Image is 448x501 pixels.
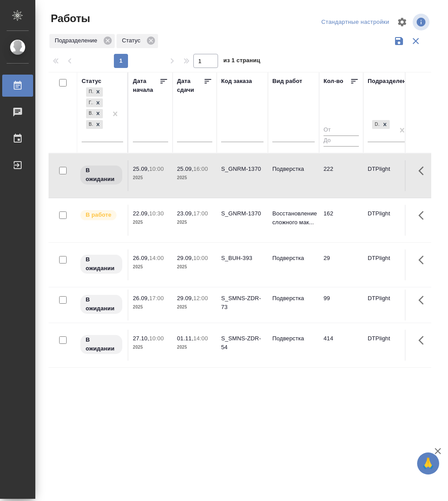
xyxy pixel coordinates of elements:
p: 2025 [177,263,212,271]
button: Здесь прячутся важные кнопки [413,160,434,181]
p: 29.09, [177,295,193,301]
div: DTPlight [371,119,391,130]
div: Статус [82,77,102,86]
p: В ожидании [86,295,117,313]
div: Дата сдачи [177,77,203,94]
button: Здесь прячутся важные кнопки [413,205,434,226]
div: Вид работ [272,77,302,86]
td: 222 [319,160,363,191]
span: 🙏 [421,454,436,473]
p: 2025 [133,218,168,227]
button: Сбросить фильтры [407,33,424,49]
p: Подверстка [272,334,315,343]
p: 25.09, [177,166,193,172]
p: 29.09, [177,255,193,261]
p: Подверстка [272,165,315,173]
p: 26.09, [133,295,149,301]
td: 99 [319,290,363,320]
td: DTPlight [363,290,414,320]
td: DTPlight [363,205,414,236]
p: В работе [86,211,111,219]
div: Статус [117,34,158,48]
p: 25.09, [133,166,149,172]
div: В ожидании [86,109,93,118]
p: 2025 [177,218,212,227]
input: От [324,125,359,136]
p: 2025 [133,173,168,182]
button: Сохранить фильтры [391,33,407,49]
p: 16:00 [193,166,208,172]
td: 162 [319,205,363,236]
button: Здесь прячутся важные кнопки [413,330,434,351]
button: Здесь прячутся важные кнопки [413,249,434,271]
p: 12:00 [193,295,208,301]
p: 27.10, [133,335,149,342]
td: DTPlight [363,160,414,191]
div: Подбор, Готов к работе, В ожидании, В работе [85,119,104,130]
p: 2025 [133,343,168,352]
p: 2025 [177,343,212,352]
div: S_GNRM-1370 [221,209,264,218]
p: 2025 [177,173,212,182]
p: 17:00 [193,210,208,217]
div: Исполнитель выполняет работу [79,209,123,221]
div: Подбор, Готов к работе, В ожидании, В работе [85,108,104,119]
div: S_SMNS-ZDR-54 [221,334,264,352]
p: В ожидании [86,166,117,184]
div: Подбор [86,87,93,97]
button: Здесь прячутся важные кнопки [413,290,434,311]
div: Подразделение [49,34,115,48]
p: 2025 [133,263,168,271]
p: Восстановление сложного мак... [272,209,315,227]
p: Статус [122,36,143,45]
p: 10:00 [149,335,164,342]
div: DTPlight [372,120,380,129]
div: Подбор, Готов к работе, В ожидании, В работе [85,87,104,98]
p: В ожидании [86,335,117,353]
input: До [324,136,359,147]
p: 01.11, [177,335,193,342]
p: 23.09, [177,210,193,217]
button: 🙏 [417,452,439,475]
p: 26.09, [133,255,149,261]
p: 10:30 [149,210,164,217]
p: 14:00 [193,335,208,342]
p: В ожидании [86,255,117,273]
p: 10:00 [193,255,208,261]
p: Подверстка [272,294,315,303]
p: 14:00 [149,255,164,261]
td: DTPlight [363,330,414,361]
span: Посмотреть информацию [413,14,431,30]
p: 10:00 [149,166,164,172]
div: Исполнитель назначен, приступать к работе пока рано [79,254,123,275]
p: Подверстка [272,254,315,263]
span: Работы [49,11,90,26]
div: Подразделение [368,77,413,86]
p: 2025 [133,303,168,312]
div: Готов к работе [86,98,93,108]
p: 22.09, [133,210,149,217]
div: S_BUH-393 [221,254,264,263]
div: Дата начала [133,77,159,94]
div: Подбор, Готов к работе, В ожидании, В работе [85,98,104,109]
div: Исполнитель назначен, приступать к работе пока рано [79,165,123,185]
span: из 1 страниц [223,55,260,68]
div: S_SMNS-ZDR-73 [221,294,264,312]
p: Подразделение [55,36,100,45]
td: 414 [319,330,363,361]
div: В работе [86,120,93,129]
p: 17:00 [149,295,164,301]
p: 2025 [177,303,212,312]
td: DTPlight [363,249,414,280]
div: Кол-во [324,77,343,86]
div: S_GNRM-1370 [221,165,264,173]
div: Код заказа [221,77,252,86]
div: Исполнитель назначен, приступать к работе пока рано [79,294,123,315]
div: Исполнитель назначен, приступать к работе пока рано [79,334,123,355]
div: split button [319,15,392,29]
td: 29 [319,249,363,280]
span: Настроить таблицу [392,11,413,33]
